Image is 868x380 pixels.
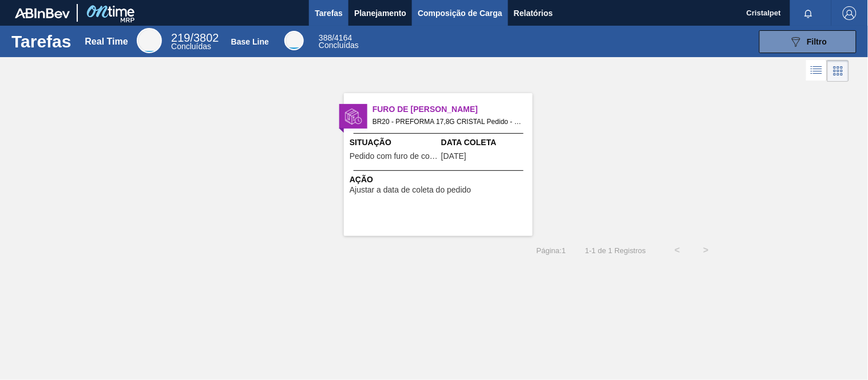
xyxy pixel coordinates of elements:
div: Base Line [231,37,269,46]
span: 01/08/2025 [441,152,466,161]
span: Situação [350,137,438,149]
button: Notificações [790,5,827,21]
div: Real Time [85,37,128,47]
span: 388 [319,33,332,42]
span: Ajustar a data de coleta do pedido [350,186,471,194]
img: status [345,108,362,125]
span: 1 - 1 de 1 Registros [583,246,646,255]
div: Base Line [284,31,304,50]
span: Filtro [807,37,827,46]
span: / 4164 [319,33,352,42]
span: Tarefas [315,6,343,20]
span: Concluídas [319,41,359,50]
img: Logout [843,6,857,20]
span: Pedido com furo de coleta [350,152,438,161]
div: Visão em Lista [806,60,827,82]
span: Ação [350,174,530,186]
span: Página : 1 [537,246,566,255]
span: Relatórios [514,6,553,20]
span: BR20 - PREFORMA 17,8G CRISTAL Pedido - 1963704 [372,115,524,128]
span: 219 [171,31,190,44]
img: TNhmsLtSVTkK8tSr43FrP2fwEKptu5GPRR3wAAAABJRU5ErkJggg== [15,8,70,18]
span: Composição de Carga [418,6,502,20]
div: Visão em Cards [827,60,849,82]
button: Filtro [759,30,857,53]
span: Planejamento [354,6,406,20]
div: Base Line [319,34,359,49]
button: > [692,236,720,265]
h1: Tarefas [11,35,72,48]
div: Real Time [137,28,162,53]
span: Concluídas [171,42,211,51]
span: Data Coleta [441,137,530,149]
span: Furo de Coleta [372,103,533,115]
span: / 3802 [171,31,219,44]
div: Real Time [171,33,219,50]
button: < [663,236,692,265]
